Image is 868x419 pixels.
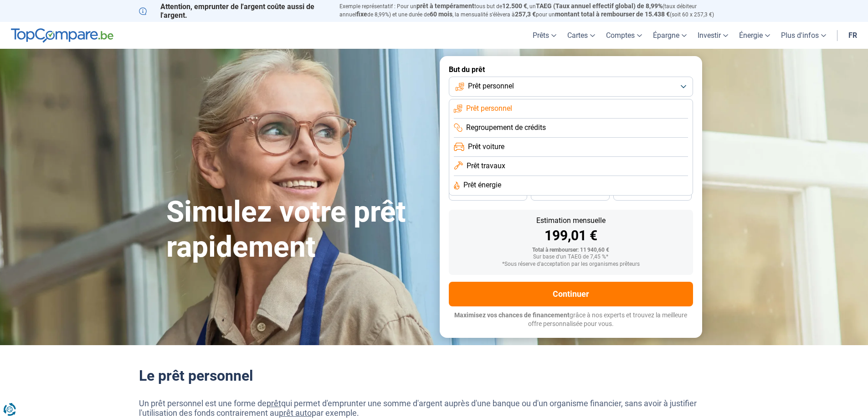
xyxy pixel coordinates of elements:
span: 24 mois [642,191,663,197]
span: Prêt énergie [463,180,501,190]
span: 30 mois [560,191,580,197]
a: Comptes [601,22,647,49]
a: Prêts [527,22,562,49]
a: prêt [267,398,281,408]
p: Un prêt personnel est une forme de qui permet d'emprunter une somme d'argent auprès d'une banque ... [139,398,729,418]
a: fr [843,22,863,49]
img: TopCompare [11,28,113,43]
div: Total à rembourser: 11 940,60 € [456,247,686,253]
span: 36 mois [478,191,498,197]
span: Regroupement de crédits [466,123,546,133]
span: Prêt personnel [468,81,514,91]
span: 12.500 € [502,2,527,10]
span: Prêt travaux [467,161,505,171]
h2: Le prêt personnel [139,367,729,384]
span: Maximisez vos chances de financement [454,311,570,319]
button: Continuer [449,282,693,306]
p: Exemple représentatif : Pour un tous but de , un (taux débiteur annuel de 8,99%) et une durée de ... [339,2,729,19]
p: grâce à nos experts et trouvez la meilleure offre personnalisée pour vous. [449,311,693,329]
p: Attention, emprunter de l'argent coûte aussi de l'argent. [139,2,329,20]
span: TAEG (Taux annuel effectif global) de 8,99% [536,2,663,10]
div: Sur base d'un TAEG de 7,45 %* [456,254,686,260]
a: Investir [692,22,734,49]
span: 60 mois [430,10,452,18]
div: *Sous réserve d'acceptation par les organismes prêteurs [456,261,686,268]
h1: Simulez votre prêt rapidement [166,195,429,265]
a: Énergie [734,22,776,49]
span: Prêt personnel [466,103,512,114]
a: Cartes [562,22,601,49]
label: But du prêt [449,65,693,74]
a: Plus d'infos [776,22,832,49]
a: Épargne [647,22,692,49]
div: 199,01 € [456,229,686,243]
button: Prêt personnel [449,77,693,97]
span: 257,3 € [515,10,536,18]
div: Estimation mensuelle [456,217,686,224]
a: prêt auto [279,408,312,418]
span: montant total à rembourser de 15.438 € [555,10,670,18]
span: fixe [356,10,367,18]
span: Prêt voiture [468,142,504,152]
span: prêt à tempérament [416,2,474,10]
